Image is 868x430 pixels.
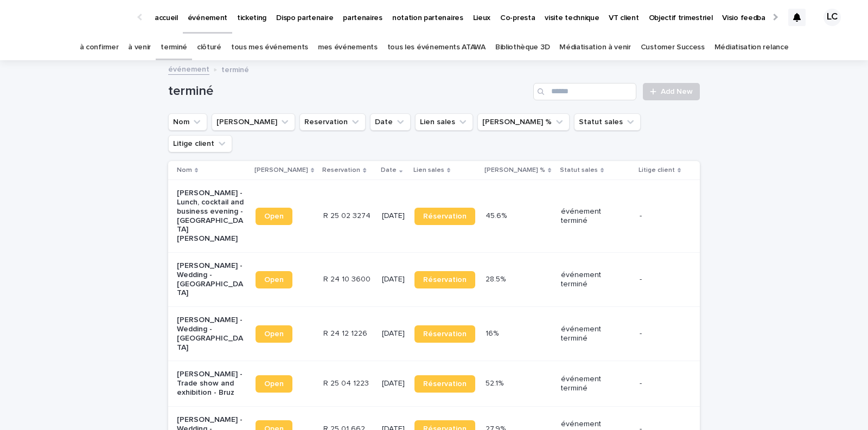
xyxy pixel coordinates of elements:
p: Nom [177,164,192,176]
p: [PERSON_NAME] - Wedding - [GEOGRAPHIC_DATA] [177,261,245,298]
a: Open [256,271,292,288]
a: Réservation [414,375,475,393]
p: - [640,211,682,221]
span: Réservation [423,330,467,338]
span: Réservation [423,380,467,388]
p: [PERSON_NAME] % [484,164,545,176]
span: Open [264,276,284,284]
a: tous mes événements [231,35,308,60]
button: Litige client [168,135,232,152]
p: 28.5% [486,273,508,284]
tr: [PERSON_NAME] - Wedding - [GEOGRAPHIC_DATA]OpenR 24 12 1226R 24 12 1226 [DATE]Réservation16%16% é... [168,307,700,361]
a: Open [256,325,292,343]
span: Add New [661,88,693,95]
tr: [PERSON_NAME] - Lunch, cocktail and business evening - [GEOGRAPHIC_DATA][PERSON_NAME]OpenR 25 02 ... [168,180,700,253]
a: Open [256,375,292,393]
button: Marge % [477,113,570,131]
a: Médiatisation relance [714,35,789,60]
button: Reservation [299,113,366,131]
p: [PERSON_NAME] - Wedding - [GEOGRAPHIC_DATA] [177,316,245,352]
p: [DATE] [382,379,406,388]
a: terminé [161,35,187,60]
a: clôturé [197,35,221,60]
h1: terminé [168,84,529,99]
span: Réservation [423,213,467,220]
a: mes événements [318,35,378,60]
p: - [640,379,682,388]
span: Réservation [423,276,467,284]
a: Customer Success [641,35,705,60]
p: Reservation [322,164,360,176]
p: - [640,329,682,338]
tr: [PERSON_NAME] - Wedding - [GEOGRAPHIC_DATA]OpenR 24 10 3600R 24 10 3600 [DATE]Réservation28.5%28.... [168,252,700,306]
a: événement [168,62,209,75]
a: Bibliothèque 3D [495,35,550,60]
div: LC [824,9,841,26]
p: R 24 12 1226 [323,327,369,338]
p: [PERSON_NAME] - Trade show and exhibition - Bruz [177,370,245,397]
p: R 25 04 1223 [323,377,371,388]
p: - [640,275,682,284]
span: Open [264,380,284,388]
a: à venir [128,35,151,60]
a: Réservation [414,208,475,225]
p: 45.6% [486,209,509,221]
a: Add New [643,83,700,100]
button: Nom [168,113,207,131]
p: terminé [221,63,249,75]
p: événement terminé [561,271,629,289]
p: [PERSON_NAME] [254,164,308,176]
p: événement terminé [561,207,629,226]
p: Date [381,164,397,176]
p: [DATE] [382,329,406,338]
input: Search [533,83,636,100]
a: tous les événements ATAWA [387,35,486,60]
span: Open [264,330,284,338]
p: Litige client [639,164,675,176]
img: Ls34BcGeRexTGTNfXpUC [22,7,127,28]
a: Réservation [414,325,475,343]
p: événement terminé [561,375,629,393]
tr: [PERSON_NAME] - Trade show and exhibition - BruzOpenR 25 04 1223R 25 04 1223 [DATE]Réservation52.... [168,361,700,406]
button: Statut sales [574,113,641,131]
a: Réservation [414,271,475,288]
button: Lien sales [415,113,473,131]
p: R 24 10 3600 [323,273,373,284]
p: [DATE] [382,211,406,221]
button: Lien Stacker [212,113,295,131]
p: Lien sales [413,164,444,176]
p: R 25 02 3274 [323,209,373,221]
p: [PERSON_NAME] - Lunch, cocktail and business evening - [GEOGRAPHIC_DATA][PERSON_NAME] [177,189,245,243]
a: Open [256,208,292,225]
p: 16% [486,327,501,338]
p: Statut sales [560,164,598,176]
button: Date [370,113,411,131]
p: [DATE] [382,275,406,284]
a: Médiatisation à venir [559,35,631,60]
a: à confirmer [80,35,119,60]
span: Open [264,213,284,220]
p: 52.1% [486,377,506,388]
p: événement terminé [561,325,629,343]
